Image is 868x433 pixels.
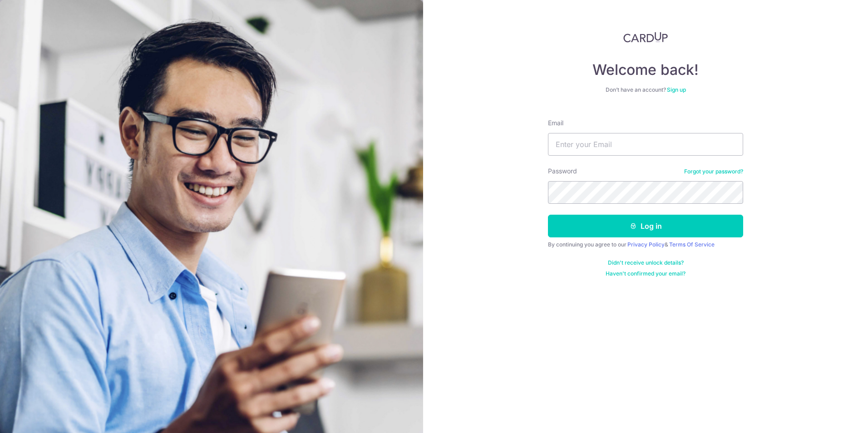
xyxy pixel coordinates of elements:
[548,167,577,176] label: Password
[548,241,743,248] div: By continuing you agree to our &
[669,241,715,248] a: Terms Of Service
[667,86,686,93] a: Sign up
[684,168,743,175] a: Forgot your password?
[548,61,743,79] h4: Welcome back!
[606,270,686,277] a: Haven't confirmed your email?
[548,86,743,93] div: Don’t have an account?
[548,118,563,128] label: Email
[627,241,665,248] a: Privacy Policy
[608,259,684,266] a: Didn't receive unlock details?
[548,215,743,237] button: Log in
[623,32,668,43] img: CardUp Logo
[548,133,743,156] input: Enter your Email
